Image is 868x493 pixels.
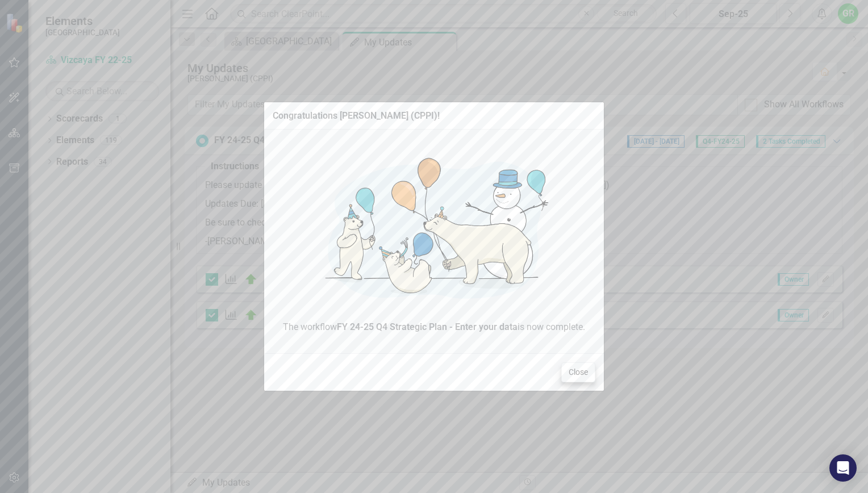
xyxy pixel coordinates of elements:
[337,321,518,332] strong: FY 24-25 Q4 Strategic Plan - Enter your data
[273,111,440,121] div: Congratulations [PERSON_NAME] (CPPI)!
[561,362,595,382] button: Close
[273,321,595,334] span: The workflow is now complete.
[829,454,857,482] div: Open Intercom Messenger
[305,138,563,320] img: Congratulations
